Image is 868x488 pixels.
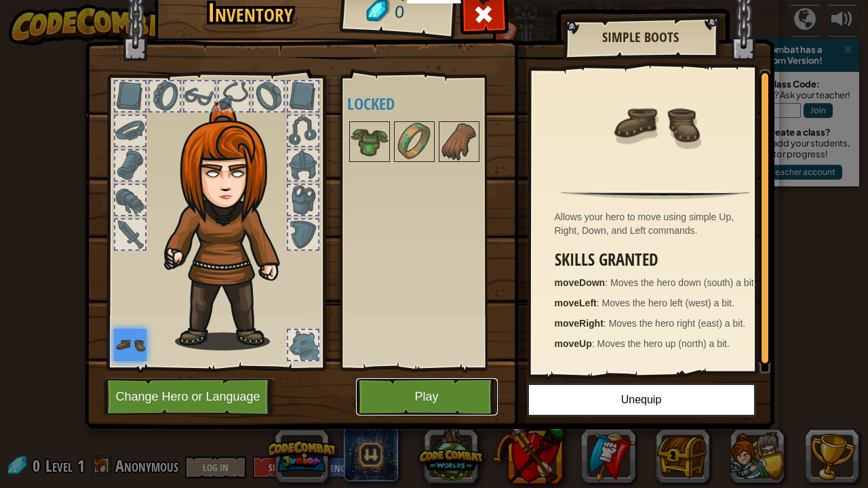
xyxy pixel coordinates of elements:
h2: Simple Boots [577,30,705,45]
strong: moveUp [555,338,592,349]
span: Moves the hero left (west) a bit. [602,298,734,308]
img: portrait.png [612,79,700,167]
img: portrait.png [114,329,146,361]
img: portrait.png [351,123,389,161]
span: : [597,298,602,308]
strong: moveDown [555,277,606,288]
h3: Skills Granted [555,251,764,269]
strong: moveRight [555,318,604,329]
span: : [592,338,597,349]
img: hair_f2.png [158,101,304,350]
img: portrait.png [395,123,433,161]
div: Allows your hero to move using simple Up, Right, Down, and Left commands. [555,210,764,237]
button: Change Hero or Language [104,378,276,415]
strong: moveLeft [555,298,597,308]
button: Unequip [527,383,756,417]
button: Play [356,378,498,415]
span: : [604,318,609,329]
img: hr.png [561,190,749,199]
span: Moves the hero down (south) a bit. [610,277,757,288]
span: Moves the hero up (north) a bit. [597,338,730,349]
span: Moves the hero right (east) a bit. [609,318,746,329]
img: portrait.png [440,123,478,161]
span: : [605,277,610,288]
h4: Locked [347,95,517,113]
